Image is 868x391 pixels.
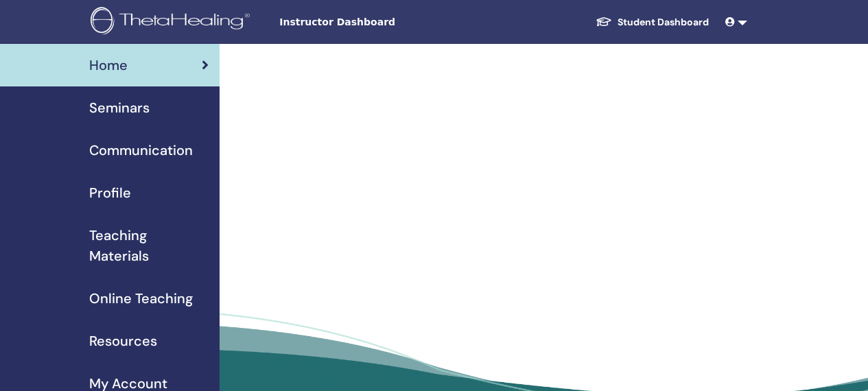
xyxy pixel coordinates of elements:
[89,140,193,161] span: Communication
[89,331,157,351] span: Resources
[279,15,485,29] span: Instructor Dashboard
[596,16,612,27] img: graduation-cap-white.svg
[89,288,193,309] span: Online Teaching
[585,10,720,35] a: Student Dashboard
[91,7,255,38] img: logo.png
[89,97,150,118] span: Seminars
[89,182,131,203] span: Profile
[89,225,209,266] span: Teaching Materials
[89,55,128,75] span: Home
